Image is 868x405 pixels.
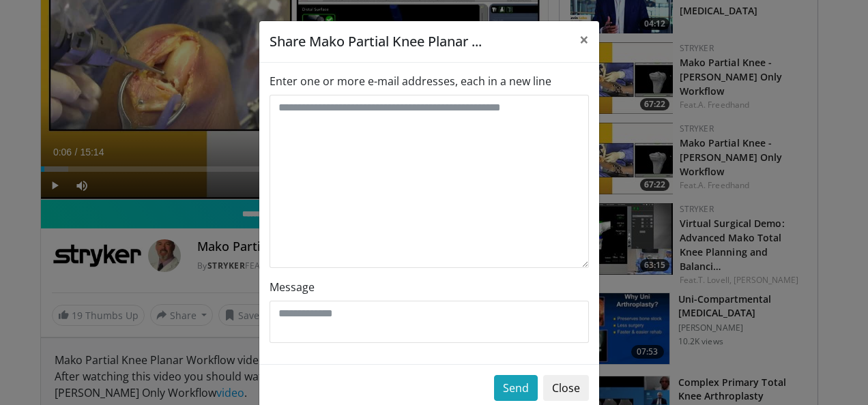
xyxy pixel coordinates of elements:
[579,28,589,50] span: ×
[270,73,551,89] label: Enter one or more e-mail addresses, each in a new line
[543,375,589,401] button: Close
[270,31,482,52] h5: Share Mako Partial Knee Planar ...
[494,375,538,401] button: Send
[270,279,315,295] label: Message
